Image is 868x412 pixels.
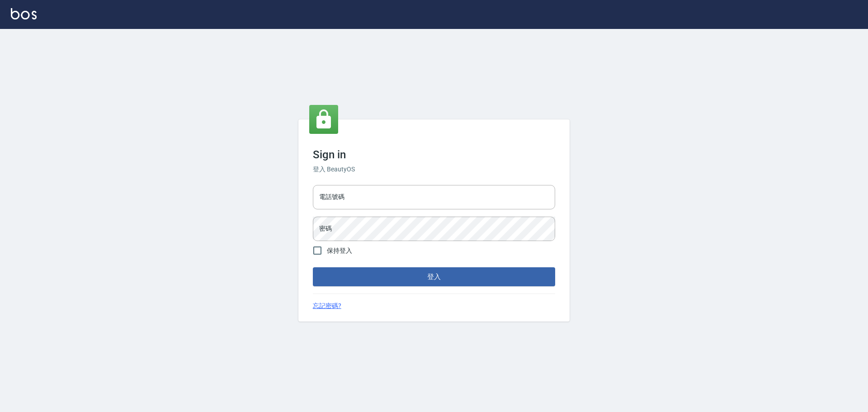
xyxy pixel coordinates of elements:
img: Logo [11,8,37,19]
h6: 登入 BeautyOS [313,165,555,174]
button: 登入 [313,267,555,286]
span: 保持登入 [327,246,352,256]
a: 忘記密碼? [313,301,341,311]
h3: Sign in [313,148,555,161]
